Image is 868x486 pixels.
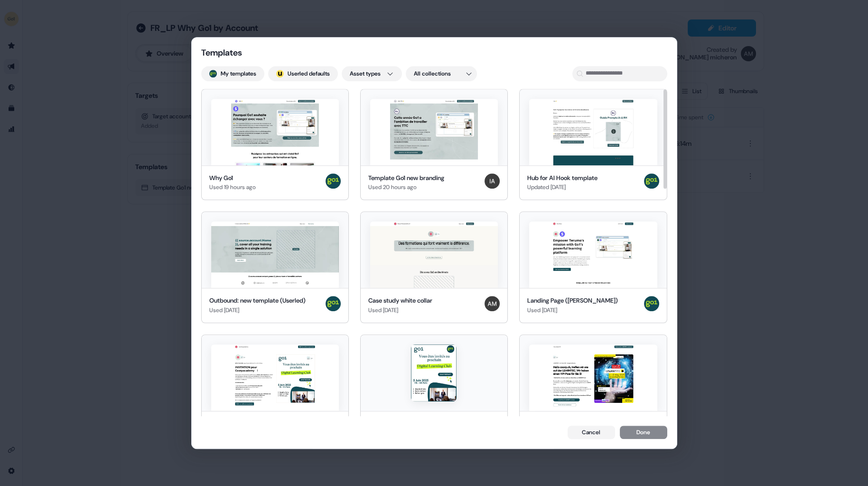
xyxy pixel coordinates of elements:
[529,99,657,165] img: Hub for AI Hook template
[519,334,667,446] button: Event LearnTec - DE
[360,334,508,446] button: Invite DLC card
[519,89,667,200] button: Hub for AI Hook templateHub for AI Hook templateUpdated [DATE]Antoine
[414,69,451,78] span: All collections
[370,221,498,288] img: Case study white collar
[211,99,339,165] img: Why Go1
[276,70,284,77] div: ;
[527,305,618,315] div: Used [DATE]
[211,221,339,288] img: Outbound: new template (Userled)
[326,173,341,189] img: Antoine
[529,344,657,411] img: Event LearnTec - DE
[485,296,500,311] img: alexandre
[326,296,341,311] img: Antoine
[527,296,618,305] div: Landing Page ([PERSON_NAME])
[211,344,339,411] img: Digital Learning Club - 5 juin
[276,70,284,77] img: userled logo
[268,66,338,81] button: userled logo;Userled defaults
[209,70,217,77] img: Antoine
[201,89,349,200] button: Why Go1Why Go1Used 19 hours agoAntoine
[527,173,597,183] div: Hub for AI Hook template
[368,305,432,315] div: Used [DATE]
[209,173,256,183] div: Why Go1
[360,89,508,200] button: Template Go1 new brandingTemplate Go1 new brandingUsed 20 hours agoIlan
[360,211,508,323] button: Case study white collarCase study white collarUsed [DATE]alexandre
[485,173,500,189] img: Ilan
[201,47,296,58] div: Templates
[201,66,264,81] button: My templates
[201,334,349,446] button: Digital Learning Club - 5 juin
[568,426,615,439] button: Cancel
[368,182,444,192] div: Used 20 hours ago
[368,173,444,183] div: Template Go1 new branding
[406,66,477,81] button: All collections
[209,296,306,305] div: Outbound: new template (Userled)
[644,296,659,311] img: Antoine
[201,211,349,323] button: Outbound: new template (Userled)Outbound: new template (Userled)Used [DATE]Antoine
[209,305,306,315] div: Used [DATE]
[370,99,498,165] img: Template Go1 new branding
[342,66,402,81] button: Asset types
[519,211,667,323] button: Landing Page (ryan)Landing Page ([PERSON_NAME])Used [DATE]Antoine
[368,296,432,305] div: Case study white collar
[527,182,597,192] div: Updated [DATE]
[529,221,657,288] img: Landing Page (ryan)
[644,173,659,189] img: Antoine
[411,344,457,401] img: Invite DLC card
[209,182,256,192] div: Used 19 hours ago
